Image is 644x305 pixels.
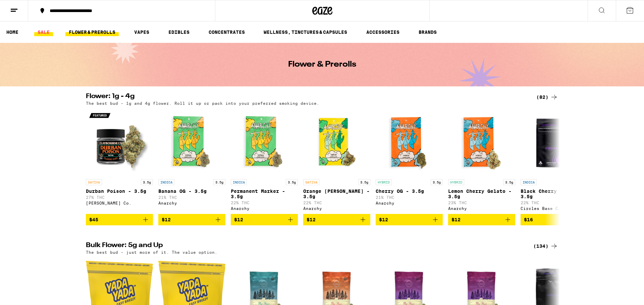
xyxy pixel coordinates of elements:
[303,109,370,176] img: Anarchy - Orange Runtz - 3.5g
[303,179,319,185] p: SATIVA
[376,214,443,225] button: Add to bag
[14,5,28,11] span: Help
[231,109,298,214] a: Open page for Permanent Marker - 3.5g from Anarchy
[231,201,298,205] p: 22% THC
[358,179,370,185] p: 3.5g
[379,217,388,222] span: $12
[536,93,558,101] a: (82)
[521,206,588,211] div: Circles Base Camp
[234,217,243,222] span: $12
[158,195,225,200] p: 21% THC
[521,109,588,214] a: Open page for Black Cherry Gelato - 3.5g from Circles Base Camp
[158,109,225,176] img: Anarchy - Banana OG - 3.5g
[158,188,225,194] p: Banana OG - 3.5g
[86,242,525,250] h2: Bulk Flower: 5g and Up
[34,28,53,36] a: SALE
[288,61,356,69] h1: Flower & Prerolls
[158,201,225,205] div: Anarchy
[503,179,515,185] p: 3.5g
[303,214,370,225] button: Add to bag
[303,188,370,199] p: Orange [PERSON_NAME] - 3.5g
[415,28,440,36] button: BRANDS
[521,188,588,199] p: Black Cherry Gelato - 3.5g
[448,188,515,199] p: Lemon Cherry Gelato - 3.5g
[376,109,443,214] a: Open page for Cherry OG - 3.5g from Anarchy
[86,101,319,105] p: The best bud - 1g and 4g flower. Roll it up or pack into your preferred smoking device.
[521,201,588,205] p: 22% THC
[86,250,217,254] p: The best bud - just more of it. The value option.
[303,206,370,211] div: Anarchy
[141,179,153,185] p: 3.5g
[65,28,119,36] a: FLOWER & PREROLLS
[165,28,193,36] a: EDIBLES
[86,188,153,194] p: Durban Poison - 3.5g
[86,214,153,225] button: Add to bag
[86,179,102,185] p: SATIVA
[213,179,225,185] p: 3.5g
[521,109,588,176] img: Circles Base Camp - Black Cherry Gelato - 3.5g
[376,188,443,194] p: Cherry OG - 3.5g
[158,109,225,214] a: Open page for Banana OG - 3.5g from Anarchy
[231,214,298,225] button: Add to bag
[307,217,316,222] span: $12
[376,179,392,185] p: HYBRID
[448,179,464,185] p: HYBRID
[286,179,298,185] p: 3.5g
[521,179,537,185] p: INDICA
[376,195,443,200] p: 21% THC
[86,93,525,101] h2: Flower: 1g - 4g
[448,109,515,176] img: Anarchy - Lemon Cherry Gelato - 3.5g
[86,109,153,176] img: Claybourne Co. - Durban Poison - 3.5g
[3,28,22,36] a: HOME
[231,179,247,185] p: INDICA
[260,28,351,36] a: WELLNESS, TINCTURES & CAPSULES
[86,109,153,214] a: Open page for Durban Poison - 3.5g from Claybourne Co.
[448,201,515,205] p: 23% THC
[448,206,515,211] div: Anarchy
[376,201,443,205] div: Anarchy
[205,28,248,36] a: CONCENTRATES
[376,109,443,176] img: Anarchy - Cherry OG - 3.5g
[363,28,403,36] a: ACCESSORIES
[448,214,515,225] button: Add to bag
[524,217,533,222] span: $16
[303,201,370,205] p: 22% THC
[231,188,298,199] p: Permanent Marker - 3.5g
[303,109,370,214] a: Open page for Orange Runtz - 3.5g from Anarchy
[89,217,98,222] span: $45
[131,28,153,36] a: VAPES
[448,109,515,214] a: Open page for Lemon Cherry Gelato - 3.5g from Anarchy
[231,206,298,211] div: Anarchy
[451,217,461,222] span: $12
[431,179,443,185] p: 3.5g
[86,195,153,200] p: 27% THC
[86,201,153,205] div: [PERSON_NAME] Co.
[158,214,225,225] button: Add to bag
[231,109,298,176] img: Anarchy - Permanent Marker - 3.5g
[158,179,174,185] p: INDICA
[521,214,588,225] button: Add to bag
[533,242,558,250] a: (134)
[162,217,171,222] span: $12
